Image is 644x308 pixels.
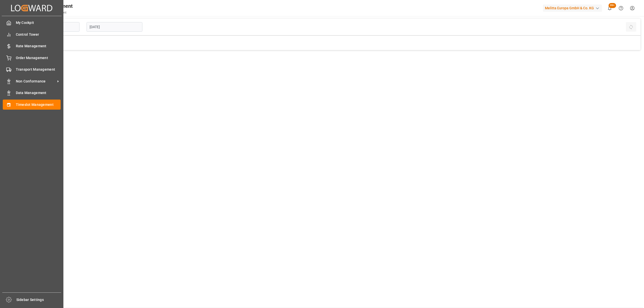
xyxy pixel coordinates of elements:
[16,67,61,72] span: Transport Management
[16,297,61,302] span: Sidebar Settings
[16,102,61,107] span: Timeslot Management
[16,79,56,84] span: Non Conformance
[543,5,602,12] div: Melitta Europa GmbH & Co. KG
[609,3,616,8] span: 99+
[16,55,61,61] span: Order Management
[16,32,61,37] span: Control Tower
[615,3,627,14] button: Help Center
[3,18,61,28] a: My Cockpit
[604,3,615,14] button: show 100 new notifications
[3,53,61,63] a: Order Management
[543,3,604,13] button: Melitta Europa GmbH & Co. KG
[3,88,61,98] a: Data Management
[16,43,61,49] span: Rate Management
[16,90,61,96] span: Data Management
[87,22,142,32] input: DD-MM-YYYY
[3,29,61,39] a: Control Tower
[3,100,61,109] a: Timeslot Management
[16,20,61,25] span: My Cockpit
[3,41,61,51] a: Rate Management
[3,65,61,74] a: Transport Management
